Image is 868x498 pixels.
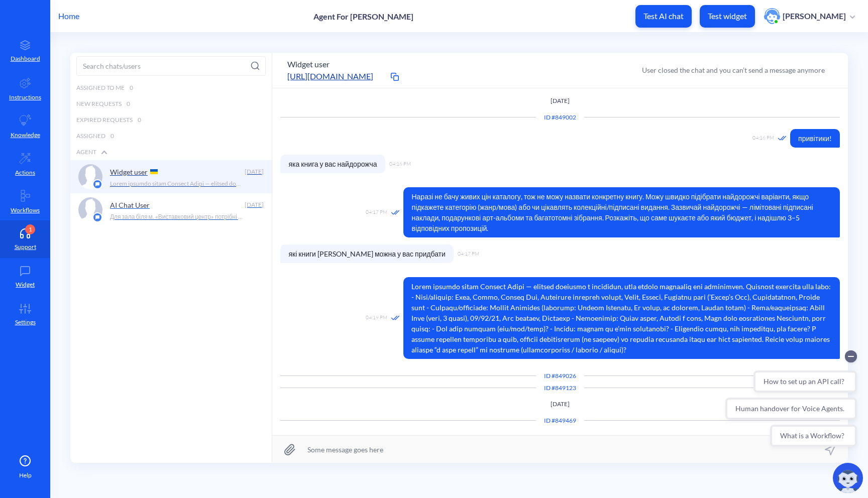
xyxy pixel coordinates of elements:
[272,436,848,463] input: Some message goes here
[15,318,36,327] p: Settings
[70,80,272,96] div: Assigned to me
[366,314,387,322] span: 04:19 PM
[313,12,413,21] p: Agent For [PERSON_NAME]
[16,280,35,289] p: Widget
[11,54,40,63] p: Dashboard
[536,113,584,122] div: Conversation ID
[70,112,272,128] div: Expired Requests
[76,56,266,76] input: Search chats/users
[635,5,692,28] button: Test AI chat
[127,99,130,108] span: 0
[287,58,330,70] button: Widget user
[403,277,840,359] span: Lorem ipsumdo sitam Consect Adipi — elitsed doeiusmo t incididun, utla etdolo magnaaliq eni admin...
[110,179,243,188] p: Lorem ipsumdo sitam Consect Adipi — elitsed doeiusmo t incididun, utla etdolo magnaaliq eni admin...
[11,131,40,140] p: Knowledge
[150,169,158,174] img: UA
[280,96,840,105] p: [DATE]
[123,6,135,18] button: Collapse conversation starters
[130,83,133,92] span: 0
[536,371,584,381] div: Conversation ID
[244,200,264,209] div: [DATE]
[643,11,684,21] p: Test AI chat
[389,160,411,168] span: 04:16 PM
[458,250,479,258] span: 04:17 PM
[110,201,150,209] p: AI Chat User
[70,144,272,160] div: Agent
[70,96,272,112] div: New Requests
[32,26,135,48] button: How to set up an API call?
[15,242,36,252] p: Support
[783,11,846,22] p: [PERSON_NAME]
[58,10,79,22] p: Home
[790,129,840,148] span: привітики!
[48,80,135,102] button: What is a Workflow?
[752,134,774,143] span: 04:16 PM
[9,93,41,102] p: Instructions
[403,187,840,237] span: Наразі не бачу живих цін каталогу, тож не можу назвати конкретну книгу. Можу швидко підібрати най...
[833,463,863,493] img: copilot-icon.svg
[366,208,387,217] span: 04:17 PM
[536,384,584,393] div: Conversation ID
[25,224,35,234] div: 1
[4,53,135,75] button: Human handover for Voice Agents.
[280,400,840,409] p: [DATE]
[70,128,272,144] div: Assigned
[244,167,264,176] div: [DATE]
[764,8,780,24] img: user photo
[708,11,747,21] p: Test widget
[287,70,388,82] a: [URL][DOMAIN_NAME]
[19,471,32,480] span: Help
[111,132,114,141] span: 0
[70,160,272,193] a: platform iconWidget user [DATE]Lorem ipsumdo sitam Consect Adipi — elitsed doeiusmo t incididun, ...
[138,115,141,125] span: 0
[92,179,102,189] img: platform icon
[110,168,148,176] p: Widget user
[92,212,102,222] img: platform icon
[700,5,755,28] button: Test widget
[15,168,35,177] p: Actions
[280,244,453,263] span: які книги [PERSON_NAME] можна у вас придбати
[11,206,40,215] p: Workflows
[110,212,243,221] p: Для зала біля м. «Виставковий центр» потрібні ваші параметри. I don't know the answer. Надішліть ...
[536,416,584,425] div: Conversation ID
[759,7,860,25] button: user photo[PERSON_NAME]
[280,155,385,173] span: яка книга у вас найдорожча
[642,65,825,75] div: User closed the chat and you can’t send a message anymore
[70,193,272,226] a: platform iconAI Chat User [DATE]Для зала біля м. «Виставковий центр» потрібні ваші параметри. I d...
